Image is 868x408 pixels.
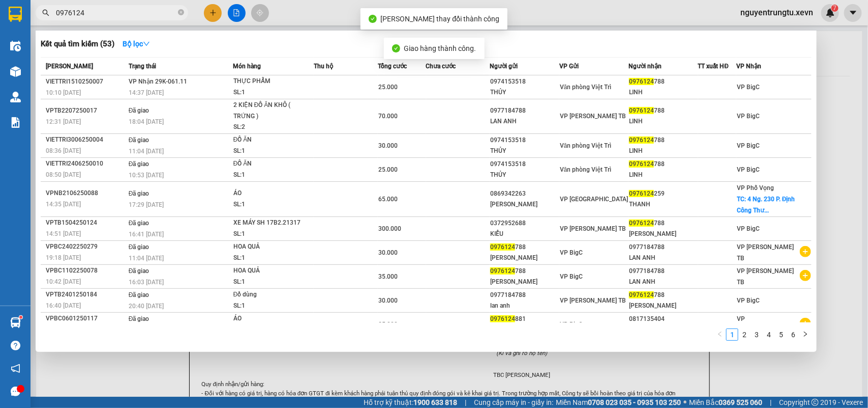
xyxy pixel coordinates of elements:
[233,217,310,229] div: XE MÁY SH 17B2.21317
[629,105,697,116] div: 788
[42,9,49,16] span: search
[426,63,456,70] span: Chưa cước
[378,166,398,173] span: 25.000
[490,218,558,229] div: 0372952688
[560,225,626,232] span: VP [PERSON_NAME] TB
[314,63,333,70] span: Thu hộ
[737,142,760,149] span: VP BigC
[46,147,81,154] span: 08:36 [DATE]
[727,329,738,340] a: 1
[629,188,697,199] div: 259
[46,171,81,178] span: 08:50 [DATE]
[11,387,20,396] span: message
[233,229,310,240] div: SL: 1
[95,38,425,50] li: Hotline: 19001155
[129,231,164,238] span: 16:41 [DATE]
[629,314,697,324] div: 0817135404
[129,137,149,144] span: Đã giao
[46,230,81,237] span: 14:51 [DATE]
[560,84,612,91] span: Văn phòng Việt Trì
[378,113,398,120] span: 70.000
[800,318,811,329] span: plus-circle
[763,329,774,340] a: 4
[802,331,809,337] span: right
[46,313,126,324] div: VPBC0601250117
[114,36,158,52] button: Bộ lọcdown
[490,229,558,239] div: KIỂU
[129,190,149,197] span: Đã giao
[46,76,126,87] div: VIETTRI1510250007
[46,89,81,96] span: 10:10 [DATE]
[629,107,654,114] span: 0976124
[560,249,583,256] span: VP BigC
[629,190,654,197] span: 0976124
[233,122,310,133] div: SL: 2
[490,266,558,277] div: 788
[378,63,407,70] span: Tổng cước
[629,291,654,298] span: 0976124
[490,135,558,146] div: 0974153518
[233,289,310,301] div: Đồ dùng
[628,63,662,70] span: Người nhận
[129,279,164,286] span: 16:03 [DATE]
[392,44,400,52] span: check-circle
[560,142,612,149] span: Văn phòng Việt Trì
[629,242,697,253] div: 0977184788
[10,66,21,77] img: warehouse-icon
[737,84,760,91] span: VP BigC
[46,278,81,285] span: 10:42 [DATE]
[233,277,310,288] div: SL: 1
[129,267,149,275] span: Đã giao
[233,253,310,264] div: SL: 1
[233,241,310,253] div: HOA QUẢ
[717,331,723,337] span: left
[41,39,114,49] h3: Kết quả tìm kiếm ( 53 )
[129,220,149,227] span: Đã giao
[751,329,762,340] a: 3
[775,329,787,340] a: 5
[629,146,697,156] div: LINH
[737,225,760,232] span: VP BigC
[233,134,310,146] div: ĐỒ ĂN
[629,253,697,263] div: LAN ANH
[738,329,751,341] li: 2
[629,135,697,146] div: 788
[129,315,149,322] span: Đã giao
[129,118,164,125] span: 18:04 [DATE]
[490,188,558,199] div: 0869342263
[233,76,310,87] div: THỰC PHẨM
[46,302,81,309] span: 16:40 [DATE]
[490,243,515,251] span: 0976124
[490,199,558,210] div: [PERSON_NAME]
[629,170,697,180] div: LINH
[129,303,164,310] span: 20:40 [DATE]
[378,249,398,256] span: 30.000
[714,329,726,341] button: left
[46,118,81,125] span: 12:31 [DATE]
[629,199,697,210] div: THANH
[629,218,697,229] div: 788
[490,301,558,311] div: lan anh
[46,265,126,276] div: VPBC1102250078
[233,301,310,312] div: SL: 1
[737,184,774,192] span: VP Phố Vọng
[787,329,799,341] li: 6
[46,188,126,199] div: VPNB2106250088
[629,290,697,301] div: 788
[129,255,164,262] span: 11:04 [DATE]
[143,40,150,47] span: down
[378,297,398,304] span: 30.000
[490,159,558,170] div: 0974153518
[737,113,760,120] span: VP BigC
[751,329,763,341] li: 3
[560,113,626,120] span: VP [PERSON_NAME] TB
[629,266,697,277] div: 0977184788
[737,243,794,262] span: VP [PERSON_NAME] TB
[800,270,811,281] span: plus-circle
[95,25,425,38] li: Số 10 ngõ 15 Ngọc Hồi, Q.[PERSON_NAME], [GEOGRAPHIC_DATA]
[129,107,149,114] span: Đã giao
[378,321,398,328] span: 25.000
[559,63,579,70] span: VP Gửi
[369,15,377,23] span: check-circle
[233,158,310,170] div: ĐỒ ĂN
